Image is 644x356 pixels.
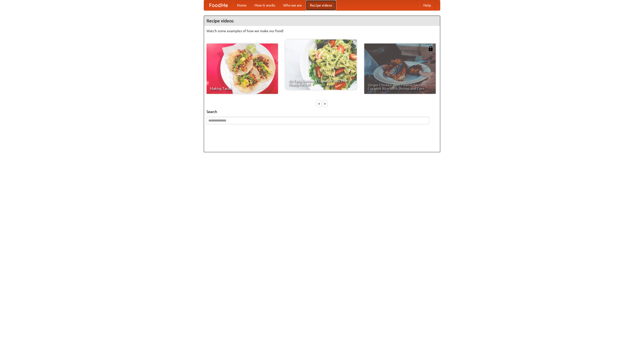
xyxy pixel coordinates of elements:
a: Help [419,0,435,10]
a: FoodMe [204,0,233,10]
h4: Recipe videos [204,16,440,26]
h5: Search [207,109,437,114]
a: An Easy, Summery Tomato Pasta That's Ready for Fall [285,39,357,90]
img: 483408.png [428,46,433,51]
div: » [323,100,327,107]
span: An Easy, Summery Tomato Pasta That's Ready for Fall [289,79,353,86]
span: Making Tacos [210,87,274,90]
a: Recipe videos [306,0,336,10]
p: Watch some examples of how we make our food! [207,28,437,33]
a: Who we are [279,0,306,10]
a: Home [233,0,251,10]
a: How it works [251,0,279,10]
a: Making Tacos [207,44,278,94]
div: « [317,100,321,107]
